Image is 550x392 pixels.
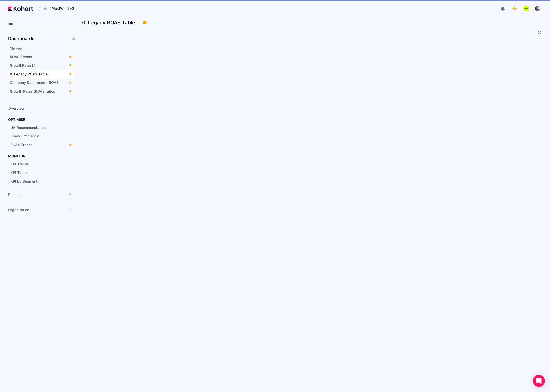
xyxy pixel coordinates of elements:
[8,87,75,95] a: Growth Rates (ROAS ratios)
[8,192,22,197] span: Personal
[49,6,74,11] span: 4Pics1Word v3
[8,79,75,86] a: Company Dashboard - ROAS
[10,72,48,76] span: 0. Legacy ROAS Table
[9,141,75,149] a: ROAS Trends
[524,6,529,11] img: logo_Lotum_Logo_20240521114851236074.png
[8,6,33,11] img: Kohort logo
[10,89,57,93] span: Growth Rates (ROAS ratios)
[8,154,25,159] h4: MONITOR
[10,134,39,138] span: Spend Efficiency
[10,46,76,52] h2: Pinned
[9,124,67,131] a: UA Recommendations
[8,36,34,41] h2: Dashboards
[82,20,138,25] h3: 0. Legacy ROAS Table
[10,63,35,67] span: GrowthRates1.1
[10,80,59,85] span: Company Dashboard - ROAS
[8,70,75,78] a: 0. Legacy ROAS Table
[41,4,80,13] button: 4Pics1Word v3
[538,31,542,35] button: Fullscreen
[10,142,33,147] span: ROAS Trends
[9,132,67,140] a: Spend Efficiency
[9,169,67,176] a: KPI Tables
[10,179,38,183] span: KPI by Segment
[9,177,67,185] a: KPI by Segment
[34,6,40,11] span: /
[10,162,29,166] span: KPI Trends
[7,104,67,112] a: Overview
[8,53,75,61] a: ROAS Trends
[8,207,29,212] span: Organisation
[9,160,67,168] a: KPI Trends
[533,375,545,387] div: Open Intercom Messenger
[10,55,32,59] span: ROAS Trends
[8,62,75,69] a: GrowthRates1.1
[10,125,48,130] span: UA Recommendations
[8,117,25,122] h4: OPTIMISE
[10,170,29,175] span: KPI Tables
[8,106,25,110] span: Overview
